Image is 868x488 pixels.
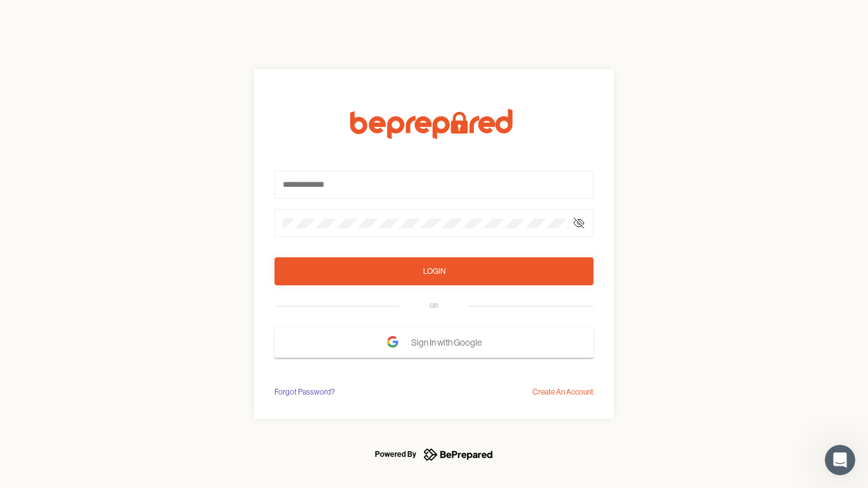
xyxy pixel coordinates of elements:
div: Forgot Password? [275,386,335,398]
div: Powered By [375,447,416,462]
span: Sign In with Google [411,331,488,354]
iframe: Intercom live chat [825,445,855,475]
div: Login [423,265,445,278]
div: OR [430,301,438,311]
button: Login [275,257,593,285]
button: Sign In with Google [275,327,593,358]
div: Create An Account [532,386,593,398]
